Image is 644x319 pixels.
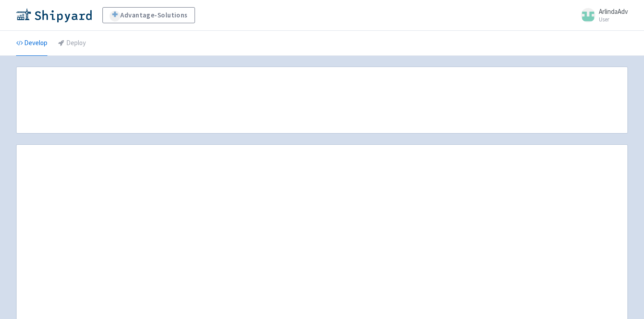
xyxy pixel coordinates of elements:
[16,8,92,22] img: Shipyard logo
[58,31,86,56] a: Deploy
[16,31,47,56] a: Develop
[599,7,628,16] span: ArlindaAdv
[102,7,195,23] a: Advantage-Solutions
[599,17,628,22] small: User
[576,8,628,22] a: ArlindaAdv User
